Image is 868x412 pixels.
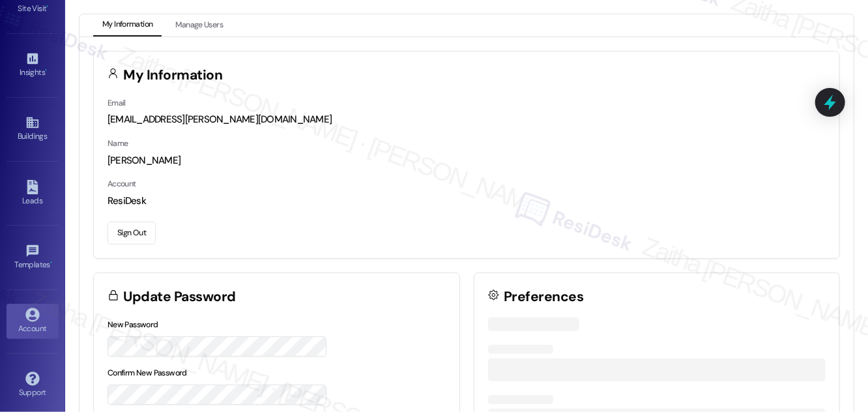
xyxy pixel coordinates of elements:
h3: My Information [124,68,223,82]
a: Templates • [7,240,59,275]
label: Confirm New Password [108,368,187,378]
button: Sign Out [108,222,156,244]
a: Buildings [7,111,59,147]
a: Account [7,304,59,339]
h3: Update Password [124,290,236,304]
button: Manage Users [166,14,232,37]
span: • [50,258,52,267]
label: Name [108,138,128,149]
h3: Preferences [504,290,583,304]
div: ResiDesk [108,194,826,208]
label: Account [108,179,136,189]
a: Leads [7,176,59,211]
label: Email [108,98,126,108]
div: [PERSON_NAME] [108,154,826,168]
label: New Password [108,319,158,330]
button: My Information [93,14,162,37]
a: Support [7,368,59,403]
div: [EMAIL_ADDRESS][PERSON_NAME][DOMAIN_NAME] [108,113,826,126]
a: Insights • [7,48,59,83]
span: • [45,66,47,75]
span: • [47,2,49,11]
